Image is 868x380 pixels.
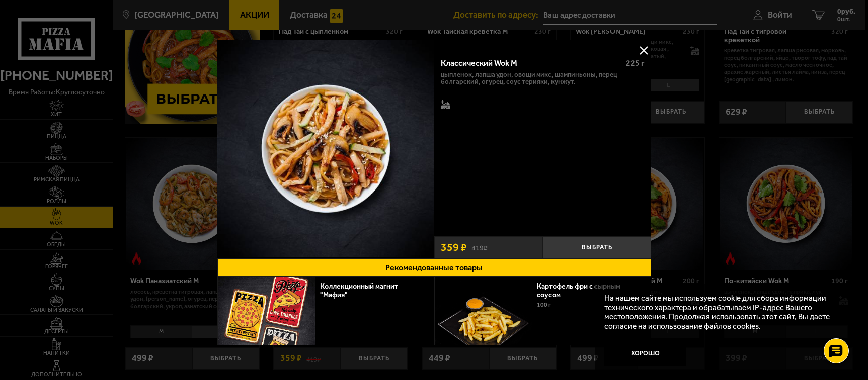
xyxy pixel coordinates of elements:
[217,258,651,277] button: Рекомендованные товары
[217,40,434,258] a: Классический Wok M
[320,282,398,299] a: Коллекционный магнит "Мафия"
[604,340,686,367] button: Хорошо
[537,301,551,308] span: 100 г
[542,236,651,258] button: Выбрать
[441,71,644,85] p: цыпленок, лапша удон, овощи микс, шампиньоны, перец болгарский, огурец, соус терияки, кунжут.
[537,282,620,299] a: Картофель фри с сырным соусом
[441,58,618,68] div: Классический Wok M
[471,243,488,252] s: 419 ₽
[217,40,434,257] img: Классический Wok M
[625,58,644,68] span: 225 г
[441,242,467,253] span: 359 ₽
[604,294,841,331] p: На нашем сайте мы используем cookie для сбора информации технического характера и обрабатываем IP...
